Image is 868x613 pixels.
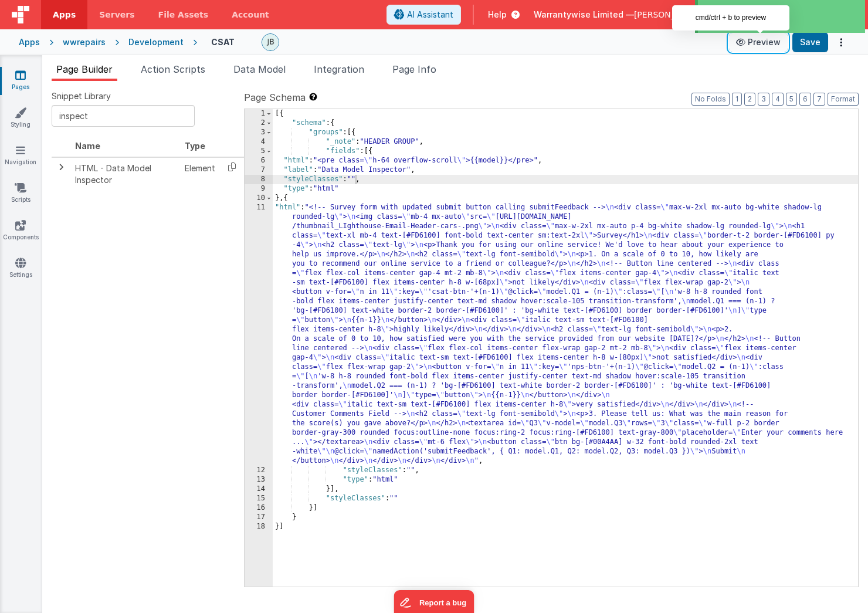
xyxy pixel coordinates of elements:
button: Format [828,93,859,106]
div: 7 [245,165,273,175]
div: 9 [245,184,273,194]
span: Type [185,141,205,151]
span: Integration [314,63,364,75]
input: Search Snippets ... [52,105,195,127]
div: wwrepairs [63,36,106,48]
div: Development [128,36,184,48]
button: 5 [786,93,797,106]
button: 3 [758,93,769,106]
div: 15 [245,494,273,503]
div: cmd/ctrl + b to preview [672,5,789,31]
button: Options [833,34,849,50]
span: Warrantywise Limited — [534,9,634,21]
td: HTML - Data Model Inspector [70,157,180,191]
div: 2 [245,118,273,128]
span: Apps [53,9,76,21]
div: 10 [245,194,273,203]
span: AI Assistant [407,9,453,21]
div: 17 [245,513,273,522]
span: Name [75,141,100,151]
button: Save [792,32,828,52]
span: Action Scripts [141,63,205,75]
div: 1 [245,109,273,118]
div: 16 [245,503,273,513]
span: Help [488,9,507,21]
span: Snippet Library [52,90,111,102]
span: Page Builder [56,63,113,75]
div: Apps [19,36,40,48]
div: 12 [245,466,273,475]
button: No Folds [691,93,730,106]
span: [PERSON_NAME][EMAIL_ADDRESS][DOMAIN_NAME] [634,9,846,21]
td: Element [180,157,220,191]
span: Page Info [392,63,436,75]
div: 5 [245,147,273,156]
div: 14 [245,485,273,494]
h4: CSAT [211,38,235,46]
span: Servers [99,9,134,21]
div: 3 [245,128,273,137]
span: Data Model [233,63,286,75]
span: File Assets [158,9,209,21]
button: Warrantywise Limited — [PERSON_NAME][EMAIL_ADDRESS][DOMAIN_NAME] [534,9,859,21]
button: 4 [772,93,784,106]
div: 13 [245,475,273,485]
button: 2 [744,93,755,106]
button: 7 [813,93,825,106]
div: 8 [245,175,273,184]
div: 6 [245,156,273,165]
div: 18 [245,522,273,531]
span: Page Schema [244,90,306,104]
button: 1 [732,93,742,106]
button: 6 [799,93,811,106]
button: AI Assistant [386,5,461,25]
img: 126ded6fdb041a155bf9d42456259ab5 [262,34,279,50]
button: Preview [729,33,788,52]
div: 11 [245,203,273,466]
div: 4 [245,137,273,147]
